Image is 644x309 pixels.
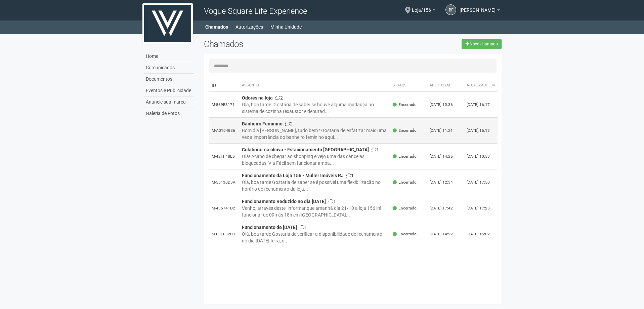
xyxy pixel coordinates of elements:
[427,92,464,118] td: [DATE] 13:36
[445,4,456,15] a: BF
[393,205,417,211] span: Encerrado
[300,225,307,230] span: 1
[372,147,379,152] span: 1
[209,118,239,144] td: M-A0104886
[393,102,417,108] span: Encerrado
[393,154,417,159] span: Encerrado
[460,1,496,13] span: Bianca Fragoso Kraemer Moraes da Silva
[144,108,194,119] a: Galeria de Fotos
[427,79,464,92] th: Aberto em
[209,92,239,118] td: M-869E3171
[209,79,239,92] td: ID
[204,39,322,49] h2: Chamados
[242,121,283,126] strong: Banheiro Feminino
[205,22,228,32] a: Chamados
[235,22,263,32] a: Autorizações
[242,147,369,152] strong: Colaborar na chuva - Estacionamento [GEOGRAPHIC_DATA]
[464,92,498,118] td: [DATE] 16:17
[329,199,336,204] span: 1
[144,62,194,74] a: Comunicados
[427,195,464,221] td: [DATE] 17:42
[346,173,354,178] span: 1
[464,118,498,144] td: [DATE] 16:13
[144,85,194,96] a: Eventos e Publicidade
[242,173,344,178] strong: Funcionamento da Loja 156 - Muller Imóveis RJ
[242,231,388,244] div: Olá, boa tarde Gostaria de verificar a disponibilidade de fechamento no dia [DATE] feira, d...
[390,79,427,92] th: Status
[242,101,388,115] div: Olá, boa tarde. Gostaria de saber se houve alguma mudança no sistema de cozinha (exaustor e depur...
[285,121,293,126] span: 2
[462,39,502,49] a: Novo chamado
[412,1,431,13] span: Loja/156
[464,195,498,221] td: [DATE] 17:23
[427,144,464,169] td: [DATE] 14:25
[242,225,297,230] strong: Funcionamento de [DATE]
[270,22,302,32] a: Minha Unidade
[242,127,388,141] div: Bom dia [PERSON_NAME], tudo bem? Gostaria de enfatizar mais uma vez a importância do banheiro fem...
[464,169,498,195] td: [DATE] 17:50
[204,6,307,16] span: Vogue Square Life Experience
[209,221,239,247] td: M-E3EE32B0
[427,169,464,195] td: [DATE] 12:34
[427,118,464,144] td: [DATE] 11:21
[242,95,273,101] strong: Odores na loja
[460,8,500,14] a: [PERSON_NAME]
[242,179,388,192] div: Olá, boa tarde Gostaria de saber se é possível uma flexibilização no horário de fechamento da loj...
[412,8,435,14] a: Loja/156
[275,95,283,101] span: 2
[142,3,193,44] img: logo.jpg
[242,153,388,166] div: Olá! Acabo de chegar ao shopping e vejo uma das cancelas bloqueadas, Via Fácil sem funcionar amba...
[209,144,239,169] td: M-42FF48E5
[144,74,194,85] a: Documentos
[393,231,417,237] span: Encerrado
[239,79,390,92] th: Assunto
[464,144,498,169] td: [DATE] 10:53
[464,221,498,247] td: [DATE] 15:02
[464,79,498,92] th: Atualizado em
[242,199,326,204] strong: Funcionamento Reduzido no dia [DATE]
[209,195,239,221] td: M-435741D2
[144,96,194,108] a: Anuncie sua marca
[393,128,417,133] span: Encerrado
[144,51,194,62] a: Home
[393,180,417,185] span: Encerrado
[242,205,388,218] div: Venho, através deste, informar que amanhã dia 21/10 a loja 156 irá funcionar de 09h às 18h em [GE...
[209,169,239,195] td: M-55130D3A
[427,221,464,247] td: [DATE] 14:22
